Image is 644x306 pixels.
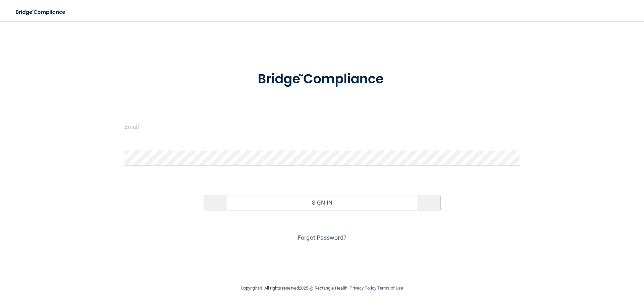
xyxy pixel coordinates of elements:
[377,286,403,291] a: Terms of Use
[244,62,400,97] img: bridge_compliance_login_screen.278c3ca4.svg
[10,5,72,19] img: bridge_compliance_login_screen.278c3ca4.svg
[204,195,441,210] button: Sign In
[350,286,376,291] a: Privacy Policy
[298,234,346,241] a: Forgot Password?
[124,119,520,134] input: Email
[200,277,444,299] div: Copyright © All rights reserved 2025 @ Rectangle Health | |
